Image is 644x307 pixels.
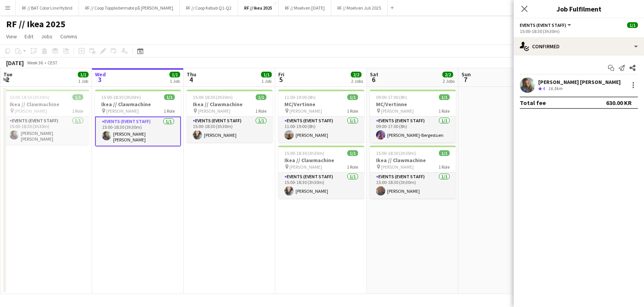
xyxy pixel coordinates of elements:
app-card-role: Events (Event Staff)1/115:00-18:30 (3h30m)[PERSON_NAME] [370,172,456,199]
span: 15:00-18:30 (3h30m) [376,150,416,156]
h3: Ikea // Clawmachine [278,157,364,164]
span: 1 Role [72,108,83,114]
span: 11:00-19:00 (8h) [284,94,315,100]
app-job-card: 09:00-17:00 (8h)1/1MC/Vertinne [PERSON_NAME]1 RoleEvents (Event Staff)1/109:00-17:00 (8h)[PERSON_... [370,90,456,143]
span: Edit [25,33,33,40]
app-job-card: 15:00-18:30 (3h30m)1/1Ikea // Clawmachine [PERSON_NAME]1 RoleEvents (Event Staff)1/115:00-18:30 (... [370,146,456,199]
span: [PERSON_NAME] [106,108,139,114]
span: Thu [187,71,196,78]
app-job-card: 15:00-18:30 (3h30m)1/1Ikea // Clawmachine [PERSON_NAME]1 RoleEvents (Event Staff)1/115:00-18:30 (... [95,90,181,146]
span: Fri [278,71,284,78]
span: Tue [3,71,12,78]
span: Events (Event Staff) [520,22,566,28]
span: 4 [543,85,545,91]
span: 15:00-18:30 (3h30m) [10,94,49,100]
span: 15:00-18:30 (3h30m) [284,150,324,156]
span: 2/2 [351,72,361,77]
span: 1 Role [347,164,358,170]
div: 1 Job [261,78,271,84]
app-job-card: 15:00-18:30 (3h30m)1/1Ikea // Clawmachine [PERSON_NAME]1 RoleEvents (Event Staff)1/115:00-18:30 (... [278,146,364,199]
span: View [6,33,17,40]
span: 7 [460,75,471,84]
span: 1/1 [72,94,83,100]
span: 1/1 [164,94,175,100]
span: Week 36 [25,60,44,66]
span: 5 [277,75,284,84]
span: 2/2 [442,72,453,77]
div: 630.00 KR [606,99,632,107]
button: Events (Event Staff) [520,22,572,28]
app-card-role: Events (Event Staff)1/115:00-18:30 (3h30m)[PERSON_NAME] [187,117,273,143]
span: 2 [2,75,12,84]
h3: Job Fulfilment [514,4,644,14]
span: 1 Role [347,108,358,114]
app-job-card: 15:00-18:30 (3h30m)1/1Ikea // Clawmachine [PERSON_NAME]1 RoleEvents (Event Staff)1/115:00-18:30 (... [3,90,89,145]
span: 1 Role [439,164,450,170]
h3: MC/Vertinne [278,101,364,108]
span: [PERSON_NAME] [381,108,414,114]
a: View [3,31,20,41]
span: Jobs [41,33,53,40]
app-job-card: 15:00-18:30 (3h30m)1/1Ikea // Clawmachine [PERSON_NAME]1 RoleEvents (Event Staff)1/115:00-18:30 (... [187,90,273,143]
span: 1/1 [439,150,450,156]
a: Edit [21,31,36,41]
span: Sat [370,71,378,78]
span: 6 [369,75,378,84]
button: RF // BAT Color Line Hybrid [16,0,79,15]
span: 1/1 [78,72,89,77]
div: 1 Job [78,78,88,84]
a: Comms [57,31,80,41]
h3: Ikea // Clawmachine [187,101,273,108]
a: Jobs [38,31,56,41]
span: Wed [95,71,106,78]
span: 1 Role [164,108,175,114]
span: 1/1 [261,72,272,77]
div: [DATE] [6,59,24,67]
app-card-role: Events (Event Staff)1/109:00-17:00 (8h)[PERSON_NAME]-Bergestuen [370,117,456,143]
h3: Ikea // Clawmachine [370,157,456,164]
button: RF // Moelven [DATE] [279,0,331,15]
span: [PERSON_NAME] [198,108,230,114]
span: [PERSON_NAME] [381,164,414,170]
app-card-role: Events (Event Staff)1/111:00-19:00 (8h)[PERSON_NAME] [278,117,364,143]
span: [PERSON_NAME] [289,164,322,170]
span: [PERSON_NAME] [15,108,47,114]
app-card-role: Events (Event Staff)1/115:00-18:30 (3h30m)[PERSON_NAME] [PERSON_NAME] [95,117,181,146]
span: 3 [94,75,106,84]
h1: RF // Ikea 2025 [6,18,66,30]
div: 2 Jobs [443,78,455,84]
span: 1 Role [255,108,266,114]
span: 1/1 [347,94,358,100]
span: 1/1 [347,150,358,156]
h3: Ikea // Clawmachine [95,101,181,108]
span: 1 Role [439,108,450,114]
button: RF // Coop Toppledermøte på [PERSON_NAME] [79,0,180,15]
h3: Ikea // Clawmachine [3,101,89,108]
span: 09:00-17:00 (8h) [376,94,407,100]
div: Total fee [520,99,546,107]
span: 4 [186,75,196,84]
span: 15:00-18:30 (3h30m) [101,94,141,100]
span: Comms [60,33,77,40]
app-card-role: Events (Event Staff)1/115:00-18:30 (3h30m)[PERSON_NAME] [PERSON_NAME] [3,117,89,145]
div: CEST [48,60,58,66]
button: RF // Ikea 2025 [238,0,279,15]
span: [PERSON_NAME] [289,108,322,114]
div: 16.5km [547,85,564,92]
div: 1 Job [170,78,180,84]
app-job-card: 11:00-19:00 (8h)1/1MC/Vertinne [PERSON_NAME]1 RoleEvents (Event Staff)1/111:00-19:00 (8h)[PERSON_... [278,90,364,143]
app-card-role: Events (Event Staff)1/115:00-18:30 (3h30m)[PERSON_NAME] [278,172,364,199]
span: 1/1 [627,22,638,28]
span: 15:00-18:30 (3h30m) [193,94,233,100]
span: Sun [462,71,471,78]
span: 1/1 [256,94,266,100]
button: RF // Coop Kebab Q1-Q2 [180,0,238,15]
div: 15:00-18:30 (3h30m) [520,28,638,34]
